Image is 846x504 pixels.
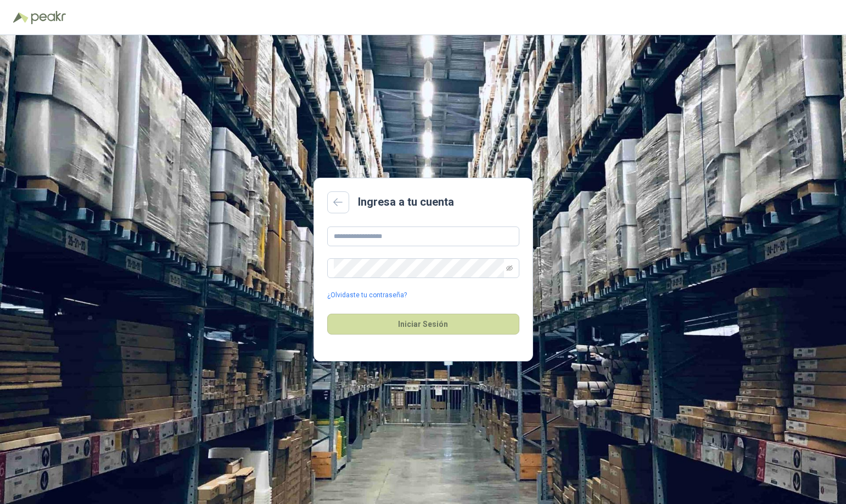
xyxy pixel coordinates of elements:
[31,11,66,24] img: Peakr
[327,314,519,335] button: Iniciar Sesión
[327,290,407,301] a: ¿Olvidaste tu contraseña?
[358,194,454,211] h2: Ingresa a tu cuenta
[13,12,29,23] img: Logo
[506,265,513,271] span: eye-invisible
